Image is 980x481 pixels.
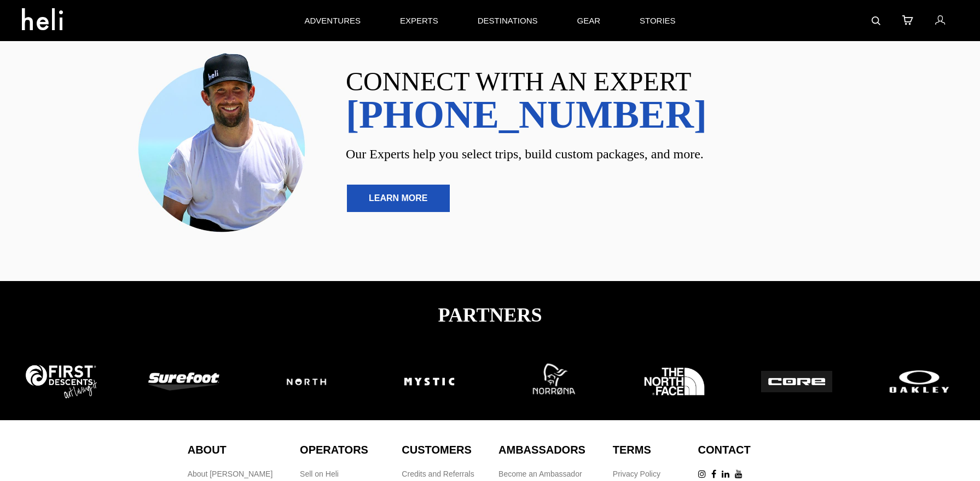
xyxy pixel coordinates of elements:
span: Customers [403,443,469,456]
a: Privacy Policy [613,469,660,478]
img: logo [148,373,219,390]
img: logo [395,347,463,416]
img: logo [884,368,955,396]
span: Contact [698,443,749,456]
span: Operators [302,443,366,456]
img: logo [761,371,832,393]
a: LEARN MORE [347,185,444,212]
span: CONNECT WITH AN EXPERT [338,68,964,95]
p: adventures [313,15,366,26]
img: logo [26,365,97,398]
a: Credits and Referrals [403,469,474,478]
p: experts [405,15,439,26]
div: Sell on Heli [302,468,366,479]
span: Ambassadors [501,443,584,456]
a: Become an Ambassador [501,469,584,478]
img: logo [271,363,342,400]
span: Our Experts help you select trips, build custom packages, and more. [338,145,964,163]
a: [PHONE_NUMBER] [338,95,964,134]
img: logo [518,347,586,416]
span: About [190,443,227,456]
span: Terms [613,443,651,456]
div: About [PERSON_NAME] [190,468,271,479]
p: destinations [478,15,535,26]
img: search-bar-icon.svg [872,16,880,25]
img: logo [640,347,709,416]
img: contact our team [130,44,321,237]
